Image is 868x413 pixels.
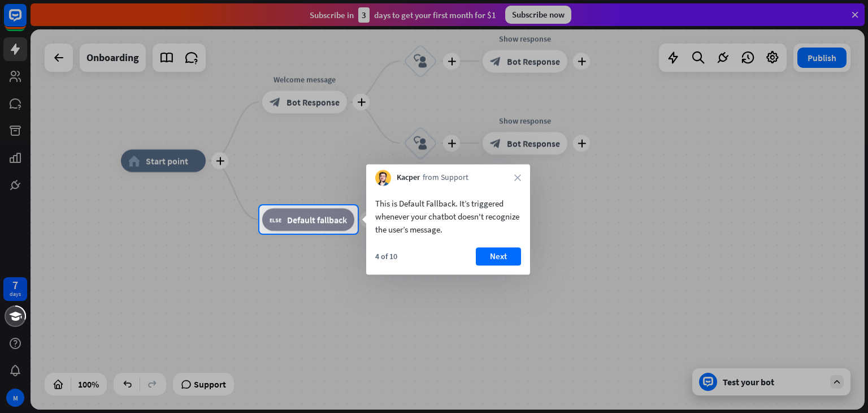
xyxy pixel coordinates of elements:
span: Kacper [397,173,420,184]
div: This is Default Fallback. It’s triggered whenever your chatbot doesn't recognize the user’s message. [375,197,521,236]
div: 4 of 10 [375,251,397,261]
span: from Support [423,173,468,184]
i: block_fallback [270,214,281,225]
button: Next [476,247,521,265]
button: Open LiveChat chat widget [9,5,43,38]
i: close [514,174,521,181]
span: Default fallback [287,214,347,225]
